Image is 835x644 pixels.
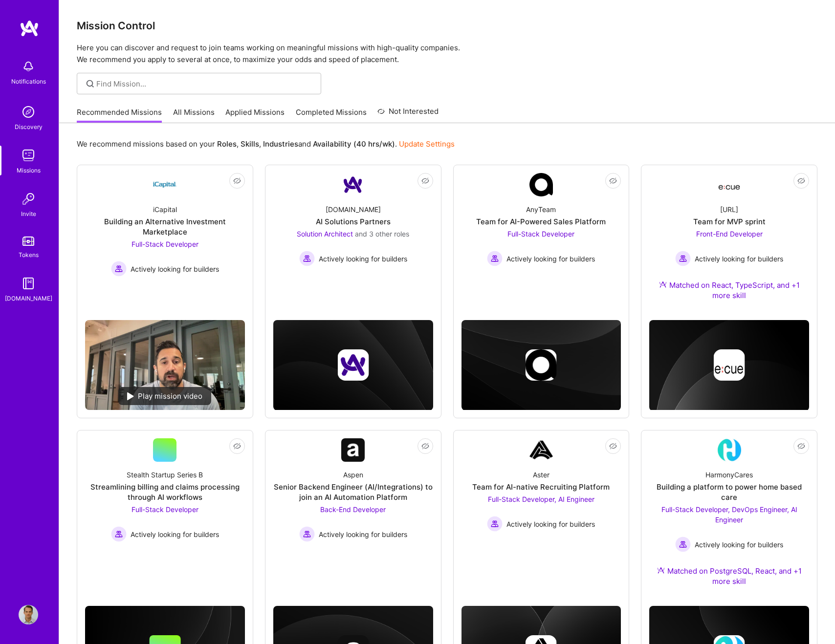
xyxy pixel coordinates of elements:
img: cover [273,320,433,410]
span: Back-End Developer [320,505,386,514]
img: Ateam Purple Icon [659,280,667,288]
img: Actively looking for builders [675,251,691,266]
img: Company Logo [341,438,365,462]
div: Aster [533,470,549,480]
img: tokens [22,236,34,246]
img: guide book [19,274,38,293]
i: icon EyeClosed [233,177,241,185]
span: Actively looking for builders [319,529,407,539]
b: Availability (40 hrs/wk) [313,139,395,149]
img: Actively looking for builders [299,526,315,542]
img: bell [19,57,38,76]
span: Full-Stack Developer, DevOps Engineer, AI Engineer [661,505,797,524]
b: Roles [217,139,237,149]
span: Full-Stack Developer [507,230,574,238]
a: Company LogoAspenSenior Backend Engineer (AI/Integrations) to join an AI Automation PlatformBack-... [273,438,433,563]
span: Actively looking for builders [131,264,219,274]
a: Company LogoAsterTeam for AI-native Recruiting PlatformFull-Stack Developer, AI Engineer Actively... [461,438,621,563]
img: Actively looking for builders [111,526,127,542]
div: Team for MVP sprint [693,216,766,227]
img: teamwork [19,146,38,165]
span: Front-End Developer [696,230,763,238]
span: Actively looking for builders [131,529,219,539]
a: Company Logo[DOMAIN_NAME]AI Solutions PartnersSolution Architect and 3 other rolesActively lookin... [273,173,433,287]
div: [DOMAIN_NAME] [5,293,52,303]
a: Company LogoiCapitalBuilding an Alternative Investment MarketplaceFull-Stack Developer Actively l... [85,173,245,312]
div: Aspen [343,470,363,480]
i: icon EyeClosed [609,442,617,450]
img: Actively looking for builders [111,261,127,277]
div: Building a platform to power home based care [649,482,809,502]
img: Company Logo [529,173,553,196]
div: Stealth Startup Series B [127,470,203,480]
img: Company Logo [718,438,741,462]
h3: Mission Control [77,20,817,32]
a: Company LogoAnyTeamTeam for AI-Powered Sales PlatformFull-Stack Developer Actively looking for bu... [461,173,621,287]
i: icon EyeClosed [609,177,617,185]
a: Stealth Startup Series BStreamlining billing and claims processing through AI workflowsFull-Stack... [85,438,245,563]
a: All Missions [173,107,215,123]
img: Company logo [714,349,745,381]
img: Actively looking for builders [299,251,315,266]
img: cover [649,320,809,410]
div: iCapital [153,204,177,215]
div: Matched on PostgreSQL, React, and +1 more skill [649,566,809,586]
a: User Avatar [16,605,41,624]
a: Company LogoHarmonyCaresBuilding a platform to power home based careFull-Stack Developer, DevOps ... [649,438,809,598]
img: Company Logo [718,176,741,193]
div: [URL] [720,204,738,215]
i: icon EyeClosed [797,442,805,450]
i: icon EyeClosed [797,177,805,185]
div: HarmonyCares [705,470,753,480]
a: Update Settings [399,139,455,149]
img: Invite [19,189,38,209]
div: Team for AI-Powered Sales Platform [476,216,606,227]
a: Recommended Missions [77,107,162,123]
div: Missions [17,165,41,175]
img: User Avatar [19,605,38,624]
img: cover [461,320,621,410]
div: Tokens [19,250,39,260]
i: icon EyeClosed [233,442,241,450]
span: Actively looking for builders [506,254,595,264]
img: Company Logo [341,173,365,196]
img: Actively looking for builders [675,537,691,552]
img: Company logo [337,349,369,381]
a: Completed Missions [296,107,367,123]
img: discovery [19,102,38,122]
img: Actively looking for builders [487,251,503,266]
div: AnyTeam [526,204,556,215]
img: Company logo [526,349,557,381]
i: icon EyeClosed [421,177,429,185]
i: icon EyeClosed [421,442,429,450]
div: Notifications [11,76,46,86]
img: logo [20,20,39,37]
input: Find Mission... [96,79,314,89]
div: Discovery [15,122,43,132]
div: Senior Backend Engineer (AI/Integrations) to join an AI Automation Platform [273,482,433,502]
div: [DOMAIN_NAME] [326,204,381,215]
span: Full-Stack Developer [132,240,198,248]
span: Solution Architect [297,230,353,238]
i: icon SearchGrey [85,78,96,89]
span: Actively looking for builders [506,519,595,529]
span: Full-Stack Developer, AI Engineer [488,495,594,503]
img: Company Logo [529,438,553,462]
img: No Mission [85,320,245,410]
div: Streamlining billing and claims processing through AI workflows [85,482,245,502]
div: Matched on React, TypeScript, and +1 more skill [649,280,809,301]
img: play [127,392,134,400]
span: Full-Stack Developer [132,505,198,514]
span: Actively looking for builders [695,254,783,264]
div: Building an Alternative Investment Marketplace [85,216,245,237]
b: Industries [263,139,298,149]
div: AI Solutions Partners [316,216,391,227]
img: Company Logo [153,173,176,196]
a: Not Interested [377,106,439,123]
p: We recommend missions based on your , , and . [77,139,455,149]
a: Company Logo[URL]Team for MVP sprintFront-End Developer Actively looking for buildersActively loo... [649,173,809,312]
div: Invite [21,209,36,219]
div: Team for AI-native Recruiting Platform [472,482,610,492]
b: Skills [241,139,259,149]
p: Here you can discover and request to join teams working on meaningful missions with high-quality ... [77,42,817,65]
